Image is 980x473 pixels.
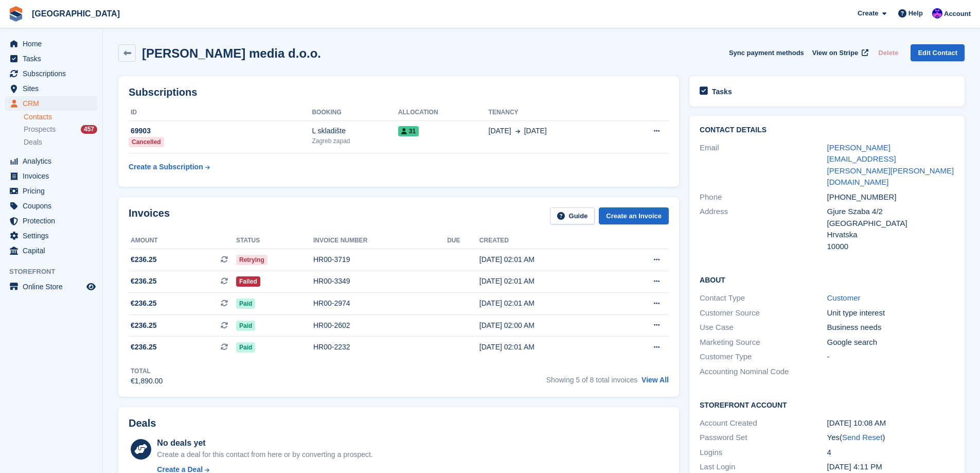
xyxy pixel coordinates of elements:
span: €236.25 [131,254,157,265]
time: 2025-05-23 14:11:11 UTC [827,462,882,471]
div: HR00-2602 [313,320,447,331]
div: [DATE] 02:01 AM [479,254,616,265]
a: Preview store [85,281,97,293]
span: Deals [24,137,42,147]
h2: Tasks [712,87,732,96]
h2: Subscriptions [129,86,669,98]
a: Contacts [24,112,97,122]
div: Use Case [700,322,827,334]
div: Customer Source [700,307,827,319]
div: Phone [700,191,827,203]
button: Sync payment methods [729,44,804,61]
div: L skladište [312,126,398,136]
span: Failed [236,276,260,287]
span: Protection [23,214,84,228]
span: €236.25 [131,276,157,287]
a: menu [5,81,97,96]
div: Logins [700,447,827,459]
div: Zagreb zapad [312,136,398,146]
div: Create a deal for this contact from here or by converting a prospect. [157,449,372,460]
a: menu [5,66,97,81]
h2: Invoices [129,207,170,224]
span: Prospects [24,125,56,134]
a: menu [5,214,97,228]
div: [DATE] 02:00 AM [479,320,616,331]
a: Create an Invoice [599,207,669,224]
div: Password Set [700,432,827,444]
a: menu [5,51,97,66]
div: Create a Subscription [129,162,203,172]
h2: About [700,274,954,285]
span: ( ) [840,433,885,442]
th: Status [236,233,313,249]
a: Edit Contact [911,44,965,61]
div: HR00-3719 [313,254,447,265]
h2: Storefront Account [700,399,954,410]
th: Allocation [398,104,489,121]
a: Customer [827,293,861,302]
a: menu [5,37,97,51]
div: HR00-2232 [313,342,447,353]
button: Delete [874,44,902,61]
div: Hrvatska [827,229,954,241]
span: Create [858,8,878,19]
div: HR00-3349 [313,276,447,287]
div: Marketing Source [700,337,827,348]
span: Help [908,8,923,19]
span: Subscriptions [23,66,84,81]
span: [DATE] [489,126,511,136]
div: 457 [81,125,97,134]
h2: Contact Details [700,126,954,134]
th: Tenancy [489,104,620,121]
div: [GEOGRAPHIC_DATA] [827,218,954,230]
a: menu [5,184,97,198]
a: menu [5,199,97,213]
div: 69903 [129,126,312,136]
span: Storefront [9,267,102,277]
div: Last Login [700,461,827,473]
span: Capital [23,243,84,258]
span: Tasks [23,51,84,66]
span: €236.25 [131,342,157,353]
div: Contact Type [700,292,827,304]
a: menu [5,154,97,168]
a: menu [5,243,97,258]
span: View on Stripe [812,48,858,58]
span: Showing 5 of 8 total invoices [546,376,637,384]
span: Sites [23,81,84,96]
div: Total [131,366,163,376]
div: [DATE] 02:01 AM [479,342,616,353]
div: [DATE] 02:01 AM [479,298,616,309]
div: Account Created [700,417,827,429]
a: Prospects 457 [24,124,97,135]
div: Accounting Nominal Code [700,366,827,378]
div: 4 [827,447,954,459]
div: Yes [827,432,954,444]
a: menu [5,169,97,183]
div: Business needs [827,322,954,334]
div: - [827,351,954,363]
a: [GEOGRAPHIC_DATA] [28,5,124,22]
a: View on Stripe [808,44,870,61]
a: View All [642,376,669,384]
span: Home [23,37,84,51]
span: Pricing [23,184,84,198]
h2: [PERSON_NAME] media d.o.o. [142,46,321,60]
div: Customer Type [700,351,827,363]
span: Account [944,9,971,19]
a: Send Reset [842,433,882,442]
span: Invoices [23,169,84,183]
th: Amount [129,233,236,249]
div: Unit type interest [827,307,954,319]
span: Retrying [236,255,268,265]
div: [DATE] 10:08 AM [827,417,954,429]
span: Coupons [23,199,84,213]
a: menu [5,279,97,294]
div: Gjure Szaba 4/2 [827,206,954,218]
a: Deals [24,137,97,148]
span: Settings [23,229,84,243]
span: Paid [236,299,255,309]
a: Create a Subscription [129,157,210,177]
h2: Deals [129,417,156,429]
div: €1,890.00 [131,376,163,387]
